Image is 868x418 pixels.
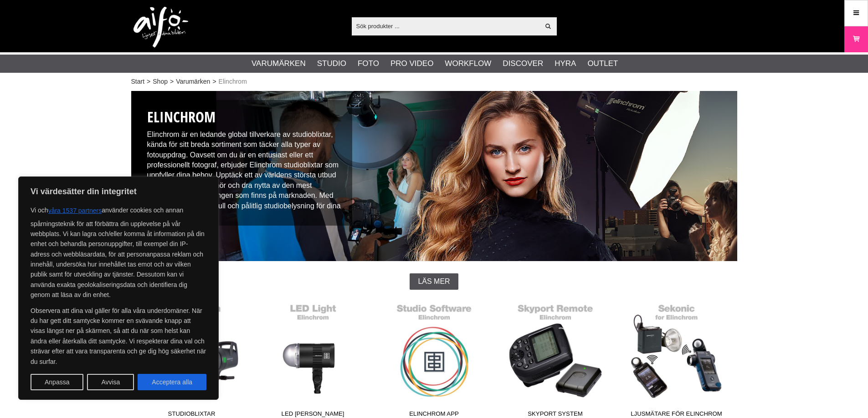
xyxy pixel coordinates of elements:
[555,58,576,70] a: Hyra
[131,91,737,261] img: Elinchrom Studioblixtar
[317,58,346,70] a: Studio
[352,19,540,33] input: Sök produkter ...
[138,374,206,390] button: Acceptera alla
[170,77,174,86] span: >
[418,277,450,286] span: Läs mer
[212,77,216,86] span: >
[503,58,543,70] a: Discover
[445,58,491,70] a: Workflow
[31,306,206,367] p: Observera att dina val gäller för alla våra underdomäner. När du har gett ditt samtycke kommer en...
[87,374,134,390] button: Avvisa
[31,374,83,390] button: Anpassa
[48,202,102,219] button: våra 1537 partners
[147,107,346,127] h1: Elinchrom
[176,77,210,86] a: Varumärken
[131,77,145,86] a: Start
[18,176,219,400] div: Vi värdesätter din integritet
[147,77,150,86] span: >
[252,58,306,70] a: Varumärken
[31,186,206,197] p: Vi värdesätter din integritet
[153,77,168,86] a: Shop
[31,202,206,300] p: Vi och använder cookies och annan spårningsteknik för att förbättra din upplevelse på vår webbpla...
[140,100,353,226] div: Elinchrom är en ledande global tillverkare av studioblixtar, kända för sitt breda sortiment som t...
[219,77,247,86] span: Elinchrom
[358,58,379,70] a: Foto
[587,58,618,70] a: Outlet
[390,58,433,70] a: Pro Video
[134,7,188,48] img: logo.png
